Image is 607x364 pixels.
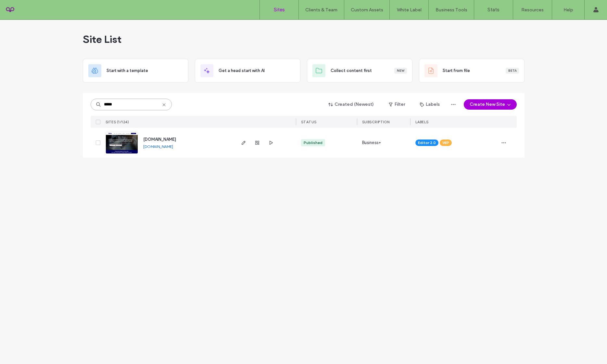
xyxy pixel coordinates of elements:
[15,5,28,10] span: Help
[83,33,121,46] span: Site List
[442,140,449,146] span: WIP
[397,7,422,13] label: White Label
[143,144,173,149] a: [DOMAIN_NAME]
[307,59,412,83] div: Collect content firstNew
[563,7,573,13] label: Help
[351,7,383,13] label: Custom Assets
[301,120,317,124] span: STATUS
[143,137,176,142] a: [DOMAIN_NAME]
[506,68,519,74] div: Beta
[274,7,285,13] label: Sites
[331,67,372,74] span: Collect content first
[521,7,544,13] label: Resources
[362,140,381,146] span: Business+
[419,59,525,83] div: Start from fileBeta
[464,99,517,110] button: Create New Site
[107,67,148,74] span: Start with a template
[305,7,337,13] label: Clients & Team
[323,99,380,110] button: Created (Newest)
[415,120,429,124] span: LABELS
[436,7,467,13] label: Business Tools
[106,120,129,124] span: SITES (1/124)
[83,59,188,83] div: Start with a template
[304,140,322,146] div: Published
[414,99,446,110] button: Labels
[195,59,300,83] div: Get a head start with AI
[487,7,500,13] label: Stats
[443,67,470,74] span: Start from file
[418,140,436,146] span: Editor 2.0
[362,120,390,124] span: SUBSCRIPTION
[394,68,407,74] div: New
[219,67,265,74] span: Get a head start with AI
[382,99,411,110] button: Filter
